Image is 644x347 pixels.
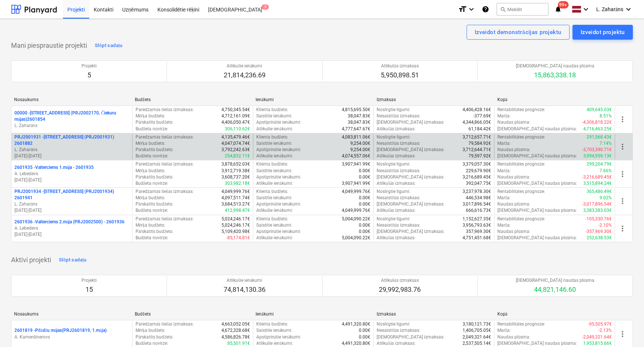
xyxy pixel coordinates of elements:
p: Saistītie ienākumi : [256,195,293,201]
p: Naudas plūsma : [497,174,530,180]
p: Projekti [81,277,97,284]
p: Apstiprinātie ienākumi : [256,119,301,126]
p: 0.00€ [359,334,370,340]
p: Paredzamās tiešās izmaksas : [136,216,194,222]
p: 4,406,428.16€ [463,107,491,113]
p: Rentabilitātes prognoze : [497,188,545,195]
p: 299,204.79€ [587,161,612,167]
p: Klienta budžets : [256,134,288,140]
p: A. Kamerdinerovs [14,334,129,340]
p: Budžeta novirze : [136,207,168,214]
p: 3,608,737.20€ [221,174,250,180]
p: Apstiprinātie ienākumi : [256,201,301,207]
p: 4,097,511.74€ [221,195,250,201]
p: 412,998.47€ [225,207,250,214]
p: Marža : [497,195,511,201]
p: 4,815,695.50€ [342,107,370,113]
p: Atlikušās izmaksas : [377,235,416,241]
p: Pārskatīts budžets : [136,147,173,153]
p: 0.00€ [359,195,370,201]
p: Atlikušie ienākumi : [256,153,293,159]
p: 4,491,320.80€ [342,321,370,327]
p: Klienta budžets : [256,188,288,195]
div: 2601936 -Valterciems 2.māja (PRJ2002500) - 2601936A. Lebedevs[DATE]-[DATE] [14,219,129,238]
p: 5,004,090.22€ [342,216,370,222]
p: Pārskatīts budžets : [136,201,173,207]
p: Noslēgtie līgumi : [377,161,410,167]
p: Rentabilitātes prognoze : [497,107,545,113]
p: 3,912,719.38€ [221,168,250,174]
p: Rentabilitātes prognoze : [497,134,545,140]
p: 2,537,505.14€ [463,340,491,347]
p: 74,814,130.36 [224,285,266,294]
p: [DEMOGRAPHIC_DATA] izmaksas : [377,334,444,340]
p: Nesaistītās izmaksas : [377,222,420,228]
p: 5,950,898.51 [381,71,419,80]
p: 3,237,978.30€ [463,188,491,195]
p: 21,814,236.69 [224,71,266,80]
p: 4,049,999.76€ [342,188,370,195]
button: Slēpt sadaļu [93,40,124,51]
p: Paredzamās tiešās izmaksas : [136,188,194,195]
div: Ienākumi [256,97,370,103]
p: Atlikušie ienākumi : [256,126,293,132]
p: Atlikušie ienākumi [224,63,266,69]
div: Izmaksas [377,97,491,102]
p: 38,047.83€ [348,119,370,126]
p: [DEMOGRAPHIC_DATA] izmaksas : [377,228,444,235]
p: Pārskatīts budžets : [136,119,173,126]
p: 00000 - [STREET_ADDRESS] (PRJ2002170, Čiekuru mājas)2601854 [14,110,129,123]
button: Slēpt sadaļu [57,254,89,266]
p: L. Zaharāns [14,201,129,207]
p: 4,083,811.06€ [342,134,370,140]
p: 0.00€ [359,327,370,334]
p: [DEMOGRAPHIC_DATA] naudas plūsma : [497,235,577,241]
p: 306,110.62€ [225,126,250,132]
p: [DATE] - [DATE] [14,231,129,238]
p: 3,017,896.54€ [463,201,491,207]
p: Apstiprinātie ienākumi : [256,174,301,180]
p: 357,969.30€ [466,228,491,235]
p: 3,216,689.45€ [463,174,491,180]
p: [DATE] - [DATE] [14,153,129,159]
p: 0.00€ [359,228,370,235]
p: Budžeta novirze : [136,180,168,187]
span: 5 [261,4,269,10]
p: PRJ2001934 - [STREET_ADDRESS] (PRJ2001934) 2601941 [14,188,129,201]
div: 00000 -[STREET_ADDRESS] (PRJ2002170, Čiekuru mājas)2601854L. Zaharāns [14,110,129,129]
p: 1,406,705.05€ [463,327,491,334]
p: 3,878,652.03€ [221,161,250,167]
p: 4,049,999.76€ [221,188,250,195]
p: 38,047.83€ [348,113,370,119]
p: Saistītie ienākumi : [256,140,293,147]
p: [DEMOGRAPHIC_DATA] naudas plūsma : [497,340,577,347]
div: 2601819 -Pīlādžu mājas(PRJ2601819, 1.māja)A. Kamerdinerovs [14,327,129,340]
p: Apstiprinātie ienākumi : [256,147,301,153]
p: Atlikušie ienākumi : [256,340,293,347]
p: 4,750,345.54€ [221,107,250,113]
p: [DEMOGRAPHIC_DATA] naudas plūsma [516,277,594,284]
p: [DEMOGRAPHIC_DATA] naudas plūsma : [497,207,577,214]
p: -85,174.81€ [226,235,250,241]
p: Nesaistītās izmaksas : [377,113,420,119]
p: Atlikušās izmaksas [381,63,419,69]
p: 252,638.53€ [587,235,612,241]
p: 4,712,161.09€ [221,113,250,119]
div: Kopā [497,311,612,317]
p: L. Zaharāns [14,123,129,129]
p: Budžeta novirze : [136,126,168,132]
p: 4,716,463.25€ [583,126,612,132]
p: 0.00€ [359,201,370,207]
p: A. Lebedevs [14,225,129,231]
p: 291,568.43€ [587,134,612,140]
p: Budžeta novirze : [136,235,168,241]
p: 5,004,090.22€ [342,235,370,241]
p: Mērķa budžets : [136,168,166,174]
p: 3,379,057.30€ [463,161,491,167]
p: Noslēgtie līgumi : [377,321,410,327]
p: Aktīvi projekti [11,256,51,264]
p: Naudas plūsma : [497,334,530,340]
p: 4,406,050.47€ [221,119,250,126]
div: Slēpt sadaļu [95,41,123,50]
p: Pārskatīts budžets : [136,228,173,235]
